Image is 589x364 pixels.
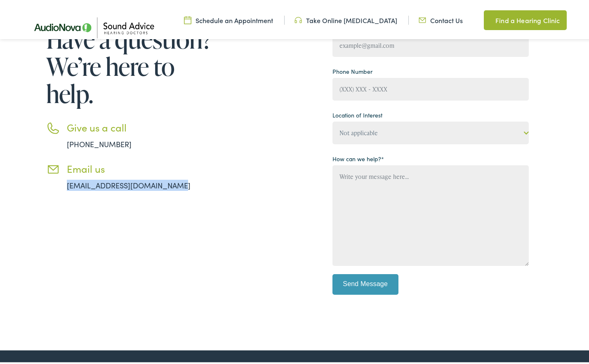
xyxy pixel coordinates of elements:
[332,76,529,99] input: (XXX) XXX - XXXX
[419,14,463,23] a: Contact Us
[484,8,566,28] a: Find a Hearing Clinic
[332,272,398,293] input: Send Message
[332,65,372,74] label: Phone Number
[332,109,382,117] label: Location of Interest
[67,161,215,173] h3: Email us
[294,14,302,23] img: Headphone icon in a unique green color, suggesting audio-related services or features.
[294,14,397,23] a: Take Online [MEDICAL_DATA]
[419,14,426,23] img: Icon representing mail communication in a unique green color, indicative of contact or communicat...
[184,14,191,23] img: Calendar icon in a unique green color, symbolizing scheduling or date-related features.
[67,120,215,132] h3: Give us a call
[67,137,132,147] a: [PHONE_NUMBER]
[332,32,529,55] input: example@gmail.com
[67,178,191,188] a: [EMAIL_ADDRESS][DOMAIN_NAME]
[184,14,273,23] a: Schedule an Appointment
[332,153,384,161] label: How can we help?
[484,13,491,23] img: Map pin icon in a unique green color, indicating location-related features or services.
